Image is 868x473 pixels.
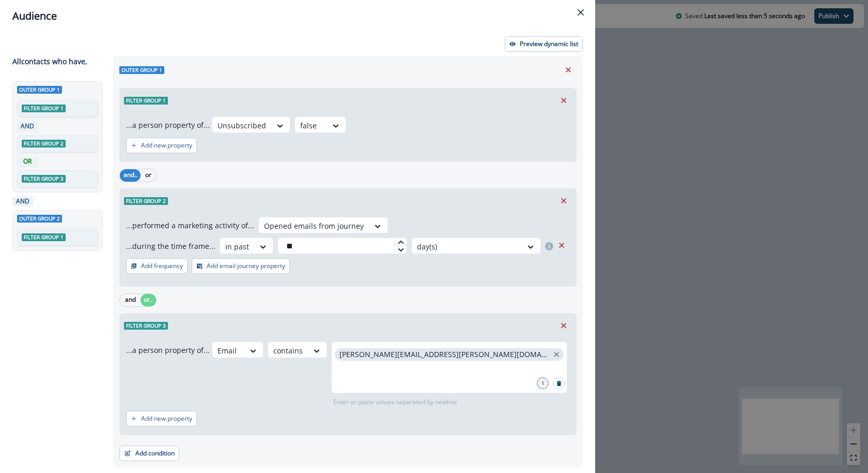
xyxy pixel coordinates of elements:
[22,140,66,147] span: Filter group 2
[120,169,141,182] button: and..
[339,350,549,359] p: [PERSON_NAME][EMAIL_ADDRESS][PERSON_NAME][DOMAIN_NAME]
[552,349,561,360] button: close
[126,138,197,153] button: Add new property
[17,215,62,223] span: Outer group 2
[553,377,565,390] button: Search
[22,233,66,241] span: Filter group 1
[124,97,168,105] span: Filter group 1
[126,220,254,231] p: ...performed a marketing activity of...
[537,377,549,389] div: 1
[120,294,141,306] button: and
[12,56,87,67] p: All contact s who have,
[141,142,192,149] p: Add new property
[126,241,215,252] p: ...during the time frame...
[141,294,156,306] button: or..
[555,318,572,333] button: Remove
[560,62,577,78] button: Remove
[19,157,36,166] p: OR
[555,193,572,209] button: Remove
[22,105,66,112] span: Filter group 1
[119,66,164,74] span: Outer group 1
[17,86,62,94] span: Outer group 1
[555,93,572,108] button: Remove
[119,446,179,461] button: Add condition
[126,258,188,274] button: Add frequency
[141,169,156,182] button: or
[126,120,210,130] p: ...a person property of...
[19,122,36,131] p: AND
[12,8,583,24] div: Audience
[22,175,66,183] span: Filter group 3
[192,258,290,274] button: Add email journey property
[207,262,285,270] p: Add email journey property
[124,322,168,330] span: Filter group 3
[141,415,192,422] p: Add new property
[520,40,578,48] p: Preview dynamic list
[126,411,197,426] button: Add new property
[141,262,183,270] p: Add frequency
[572,4,589,21] button: Close
[124,197,168,205] span: Filter group 2
[553,238,570,253] button: Remove
[14,197,31,206] p: AND
[331,397,459,407] p: Enter or paste values separated by newline
[505,36,583,52] button: Preview dynamic list
[126,345,210,356] p: ...a person property of...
